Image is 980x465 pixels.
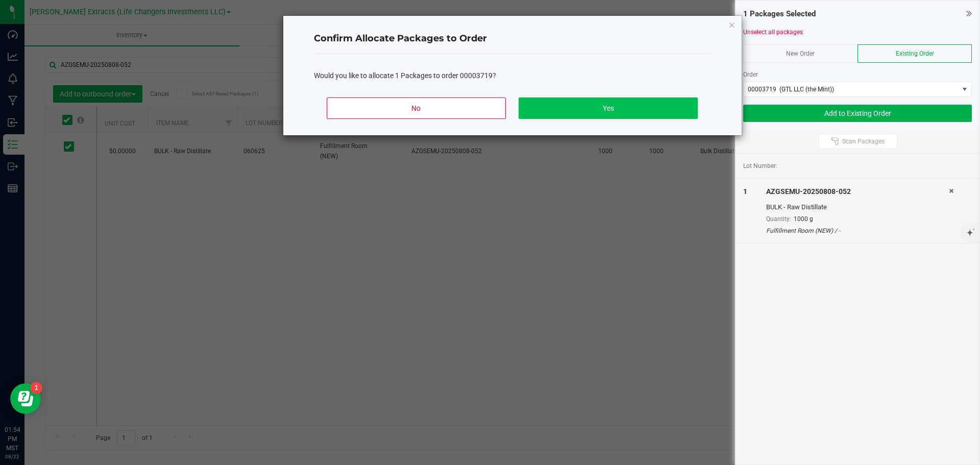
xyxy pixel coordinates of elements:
div: Would you like to allocate 1 Packages to order 00003719? [314,70,711,81]
iframe: Resource center [10,383,41,414]
button: Yes [519,97,697,119]
button: Close [728,18,736,31]
iframe: Resource center unread badge [30,382,42,394]
h4: Confirm Allocate Packages to Order [314,32,711,45]
button: No [327,97,505,119]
